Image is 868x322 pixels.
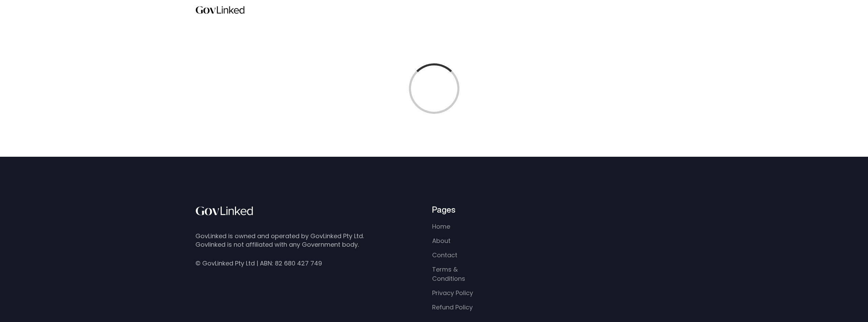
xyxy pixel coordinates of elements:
a: Contact [432,250,457,260]
a: Terms & Conditions [432,265,486,283]
a: Refund Policy [432,303,473,312]
a: Home [432,222,450,231]
div: © GovLinked Pty Ltd | ABN: 82 680 427 749 [195,259,322,267]
a: Privacy Policy [432,288,473,297]
h2: Pages [432,204,544,215]
div: GovLinked is owned and operated by GovLinked Pty Ltd. Govlinked is not affiliated with any Govern... [195,232,364,249]
a: About [432,236,451,245]
a: home [195,3,246,17]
